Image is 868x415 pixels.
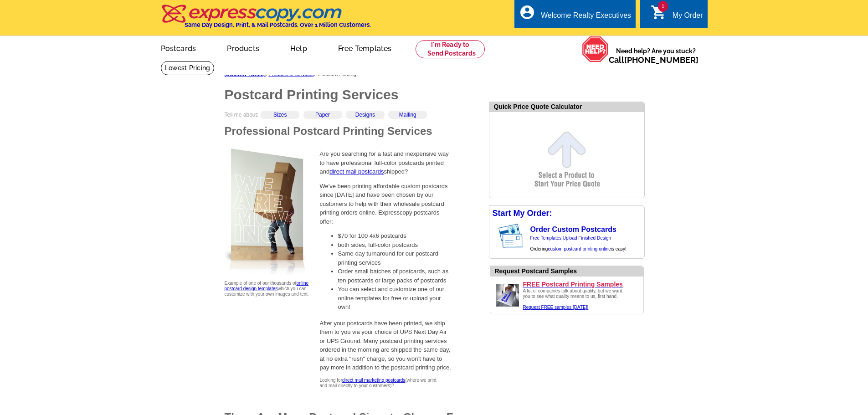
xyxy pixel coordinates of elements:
p: After your postcards have been printed, we ship them to you via your choice of UPS Next Day Air o... [320,319,452,372]
p: Looking for (where we print and mail directly to your customers)? [320,378,439,389]
img: Upload a design ready to be printed [494,282,521,309]
a: Designs [355,112,375,118]
div: Welcome Realty Executives [541,11,631,24]
img: background image for postcard [489,221,497,251]
a: direct mail postcards [329,168,384,175]
div: Start My Order: [489,206,644,221]
li: both sides, full-color postcards [338,241,452,250]
a: Request FREE samples [DATE]! [523,305,589,310]
a: Help [276,37,322,58]
a: custom postcard printing online [548,246,611,251]
a: FREE Postcard Printing Samples [523,280,640,288]
span: Call [609,55,699,65]
div: Request Postcard Samples [495,266,643,276]
p: We've been printing affordable custom postcards since [DATE] and have been chosen by our customer... [320,182,452,226]
i: shopping_cart [651,4,667,20]
a: [PHONE_NUMBER] [624,55,699,65]
a: Same Day Design, Print, & Mail Postcards. Over 1 Million Customers. [161,11,371,28]
i: account_circle [519,4,535,20]
p: Are you searching for a fast and inexpensive way to have professional full-color postcards printe... [320,149,452,176]
a: Free Templates [530,236,562,241]
div: A lot of companies talk about quality, but we want you to see what quality means to us, first hand. [523,288,628,310]
h1: Postcard Printing Services [225,88,480,102]
li: $70 for 100 4x6 postcards [338,231,452,241]
a: Postcards [146,37,211,58]
a: Sizes [273,112,287,118]
a: Upload Finished Design [563,236,611,241]
a: Mailing [399,112,416,118]
a: online postcard design templates [225,281,309,291]
li: You can select and customize one of our online templates for free or upload your own! [338,285,452,312]
a: Order Custom Postcards [530,225,616,233]
div: Tell me about: [225,111,480,126]
a: 1 shopping_cart My Order [651,10,703,21]
li: Same-day turnaround for our postcard printing services [338,249,452,267]
span: | Ordering is easy! [530,236,627,251]
span: Need help? Are you stuck? [609,46,703,65]
div: Quick Price Quote Calculator [489,102,644,112]
h2: Professional Postcard Printing Services [225,126,480,137]
a: Free Templates [324,37,406,58]
img: example of postcard printing featuring a moving theme [225,144,311,281]
a: direct mail marketing postcards [342,378,405,383]
div: My Order [673,11,703,24]
h4: Same Day Design, Print, & Mail Postcards. Over 1 Million Customers. [185,21,371,28]
span: Example of one of our thousands of which you can customize with your own images and text. [225,281,309,297]
a: Paper [315,112,330,118]
img: post card showing stamp and address area [497,221,529,251]
li: Order small batches of postcards, such as ten postcards or large packs of postcards [338,267,452,285]
a: Products [212,37,274,58]
span: 1 [658,1,668,12]
img: help [582,36,609,62]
